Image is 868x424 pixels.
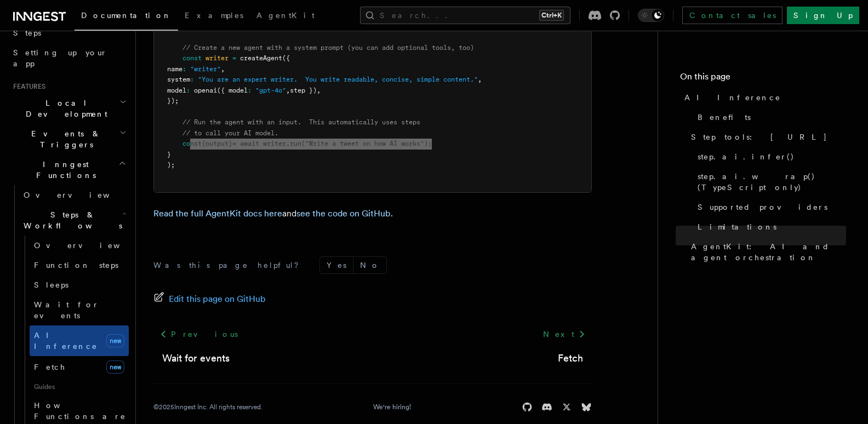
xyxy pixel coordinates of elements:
span: await [240,140,259,147]
a: Overview [19,185,129,205]
span: = [232,140,236,147]
button: No [353,257,386,273]
button: Toggle dark mode [638,9,664,22]
span: } [167,151,171,158]
span: , [221,65,225,73]
span: AgentKit [256,11,315,20]
button: Inngest Functions [9,154,129,185]
span: Setting up your app [13,48,107,68]
a: Function steps [30,255,129,275]
a: AgentKit [250,3,321,30]
span: : [248,87,252,94]
span: Supported providers [698,202,827,213]
span: Fetch [34,363,66,371]
span: Function steps [34,261,118,270]
span: "You are an expert writer. You write readable, concise, simple content." [198,76,478,83]
span: : [182,65,186,73]
a: We're hiring! [373,403,411,411]
a: Sleeps [30,275,129,295]
button: Yes [320,257,353,273]
span: Inngest Functions [9,159,118,181]
span: = [232,54,236,62]
span: ( [301,140,305,147]
span: ({ model [217,87,248,94]
span: } [229,140,232,147]
span: AI Inference [34,331,98,351]
a: Benefits [693,107,846,127]
span: , [478,76,482,83]
a: step.ai.wrap() (TypeScript only) [693,167,846,197]
a: Step tools: [URL] [687,127,846,147]
span: }); [167,97,179,105]
span: new [106,334,124,347]
a: see the code on GitHub [296,208,391,219]
button: Events & Triggers [9,124,129,154]
button: Local Development [9,93,129,124]
span: model [167,87,186,94]
p: Was this page helpful? [153,260,306,271]
p: and . [153,206,592,221]
span: , [317,87,321,94]
span: Edit this page on GitHub [169,291,266,307]
span: Benefits [698,112,751,123]
span: step }) [290,87,317,94]
a: AI Inference [680,88,846,107]
span: createAgent [240,54,282,62]
span: Step tools: [URL] [691,131,827,142]
a: Fetchnew [30,356,129,378]
span: const [182,140,202,147]
span: Guides [30,378,129,396]
a: Read the full AgentKit docs here [153,208,282,219]
span: const [182,54,202,62]
span: // to call your AI model. [182,129,278,137]
a: Overview [30,236,129,255]
span: , [286,87,290,94]
span: Examples [185,11,243,20]
span: system [167,76,190,83]
span: Overview [24,191,136,199]
a: AI Inferencenew [30,325,129,356]
span: { [202,140,205,147]
button: Search...Ctrl+K [360,7,570,24]
span: new [106,360,124,374]
span: openai [194,87,217,94]
span: : [186,87,190,94]
span: Steps & Workflows [19,209,122,231]
span: // Create a new agent with a system prompt (you can add optional tools, too) [182,44,474,51]
button: Steps & Workflows [19,205,129,236]
a: Limitations [693,217,846,237]
span: ); [167,161,175,169]
span: Limitations [698,221,776,232]
span: Events & Triggers [9,128,119,150]
a: Examples [178,3,250,30]
a: Previous [153,324,244,344]
a: Setting up your app [9,43,129,73]
span: name [167,65,182,73]
a: AgentKit: AI and agent orchestration [687,237,846,267]
a: Wait for events [162,351,230,366]
a: Next [536,324,592,344]
a: Fetch [558,351,583,366]
span: : [190,76,194,83]
a: Wait for events [30,295,129,325]
span: writer [205,54,229,62]
span: Features [9,82,45,91]
a: Supported providers [693,197,846,217]
span: "gpt-4o" [255,87,286,94]
span: ); [424,140,432,147]
a: step.ai.infer() [693,147,846,167]
span: Sleeps [34,280,68,289]
h4: On this page [680,70,846,88]
span: "writer" [190,65,221,73]
a: Sign Up [787,7,859,24]
span: output [205,140,229,147]
a: Contact sales [682,7,783,24]
span: step.ai.infer() [698,151,795,162]
span: Documentation [81,11,172,20]
span: "Write a tweet on how AI works" [305,140,424,147]
span: step.ai.wrap() (TypeScript only) [698,171,846,193]
span: .run [286,140,301,147]
span: ({ [282,54,290,62]
span: // Run the agent with an input. This automatically uses steps [182,118,420,126]
span: Local Development [9,98,119,119]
